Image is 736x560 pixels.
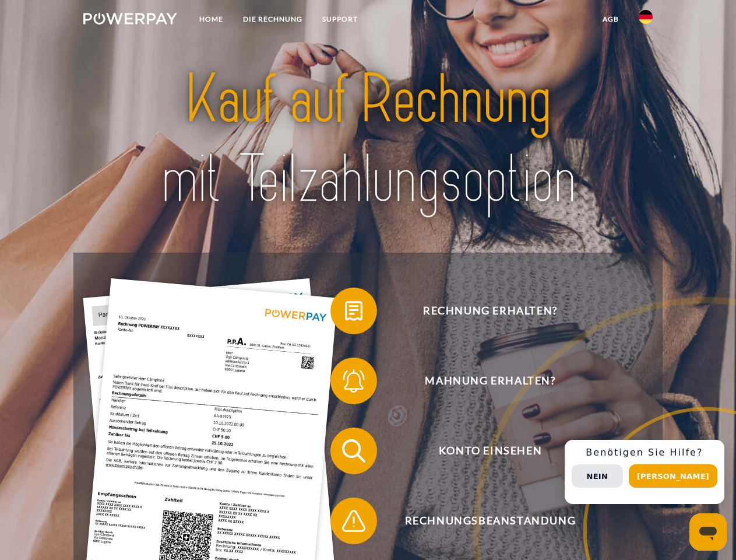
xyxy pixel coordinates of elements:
a: Home [189,9,233,30]
button: Mahnung erhalten? [330,358,633,404]
button: Rechnung erhalten? [330,288,633,334]
button: Konto einsehen [330,428,633,474]
span: Rechnungsbeanstandung [347,498,633,544]
button: Nein [572,464,623,488]
img: de [639,10,653,24]
img: qb_bill.svg [339,296,368,325]
a: DIE RECHNUNG [233,9,312,30]
iframe: Schaltfläche zum Öffnen des Messaging-Fensters [689,513,727,551]
img: qb_search.svg [339,436,368,466]
button: [PERSON_NAME] [629,464,717,488]
button: Rechnungsbeanstandung [330,498,633,544]
span: Rechnung erhalten? [347,288,633,334]
img: qb_bell.svg [339,366,368,395]
h3: Benötigen Sie Hilfe? [572,447,717,459]
img: qb_warning.svg [339,506,368,535]
img: logo-powerpay-white.svg [83,13,177,24]
span: Mahnung erhalten? [347,358,633,404]
img: title-powerpay_de.svg [111,56,625,223]
a: SUPPORT [312,9,368,30]
div: Schnellhilfe [565,440,724,504]
span: Konto einsehen [347,428,633,474]
a: agb [593,9,629,30]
